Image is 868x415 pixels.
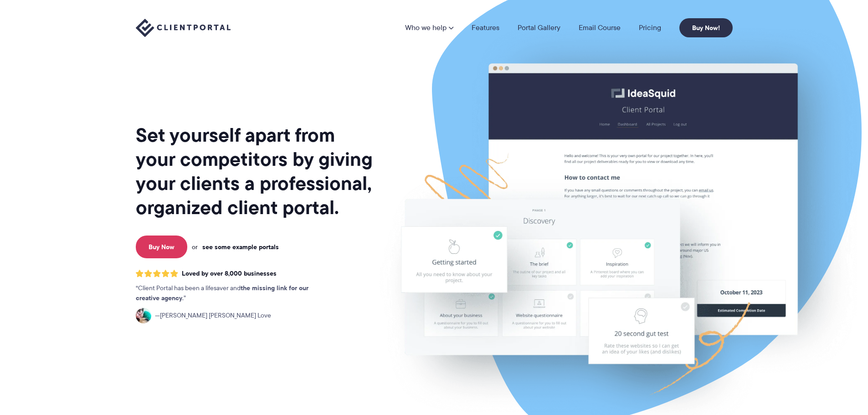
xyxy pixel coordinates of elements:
[639,24,661,31] a: Pricing
[679,18,733,37] a: Buy Now!
[202,243,279,251] a: see some example portals
[405,24,453,31] a: Who we help
[518,24,560,31] a: Portal Gallery
[155,311,271,321] span: [PERSON_NAME] [PERSON_NAME] Love
[192,243,198,251] span: or
[136,123,375,220] h1: Set yourself apart from your competitors by giving your clients a professional, organized client ...
[136,283,308,303] strong: the missing link for our creative agency
[136,283,327,303] p: Client Portal has been a lifesaver and .
[136,236,187,258] a: Buy Now
[472,24,499,31] a: Features
[579,24,621,31] a: Email Course
[182,270,277,277] span: Loved by over 8,000 businesses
